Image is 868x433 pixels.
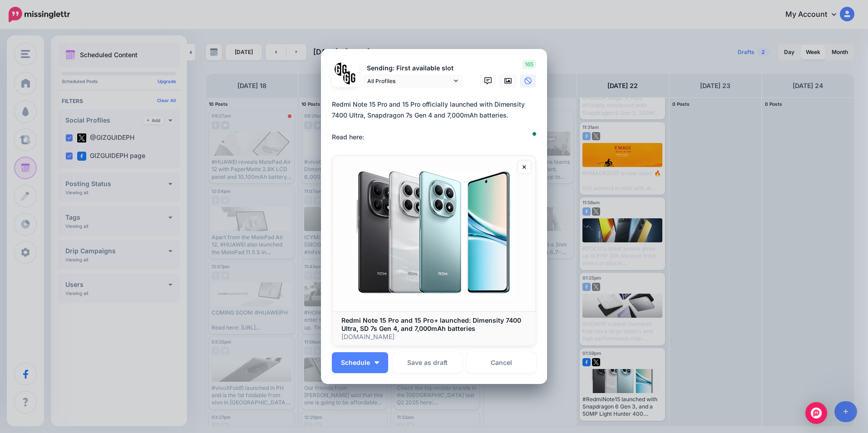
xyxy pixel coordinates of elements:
textarea: To enrich screen reader interactions, please activate Accessibility in Grammarly extension settings [332,99,541,143]
span: 165 [522,60,536,69]
img: JT5sWCfR-79925.png [343,71,356,84]
button: Schedule [332,352,388,373]
img: 353459792_649996473822713_4483302954317148903_n-bsa138318.png [335,63,348,76]
img: Redmi Note 15 Pro and 15 Pro+ launched: Dimensity 7400 Ultra, SD 7s Gen 4, and 7,000mAh batteries [332,156,536,311]
button: Save as draft [393,352,462,373]
img: arrow-down-white.png [375,361,379,364]
div: Redmi Note 15 Pro and 15 Pro officially launched with Dimensity 7400 Ultra, Snapdragon 7s Gen 4 a... [332,99,541,143]
div: Open Intercom Messenger [805,402,827,424]
span: Schedule [341,359,370,366]
span: All Profiles [367,76,452,86]
a: Cancel [467,352,536,373]
b: Redmi Note 15 Pro and 15 Pro+ launched: Dimensity 7400 Ultra, SD 7s Gen 4, and 7,000mAh batteries [341,316,521,332]
a: All Profiles [363,74,463,88]
p: Sending: First available slot [363,63,463,74]
p: [DOMAIN_NAME] [341,333,527,341]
